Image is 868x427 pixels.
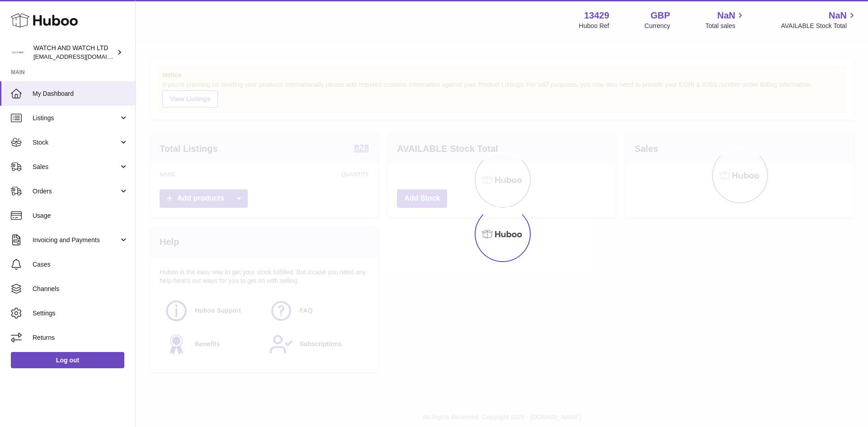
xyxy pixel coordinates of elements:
[33,211,128,220] span: Usage
[781,9,857,30] a: NaN AVAILABLE Stock Total
[705,22,745,30] span: Total sales
[717,9,735,22] span: NaN
[829,9,847,22] span: NaN
[33,89,128,98] span: My Dashboard
[584,9,609,22] strong: 13429
[33,44,115,61] div: WATCH AND WATCH LTD
[33,114,119,122] span: Listings
[645,22,670,30] div: Currency
[11,352,124,368] a: Log out
[33,138,119,147] span: Stock
[11,46,24,59] img: internalAdmin-13429@internal.huboo.com
[579,22,609,30] div: Huboo Ref
[33,260,128,269] span: Cases
[651,9,670,22] strong: GBP
[705,9,745,30] a: NaN Total sales
[781,22,857,30] span: AVAILABLE Stock Total
[33,285,128,293] span: Channels
[33,309,128,318] span: Settings
[33,333,128,342] span: Returns
[33,187,119,196] span: Orders
[33,53,133,60] span: [EMAIL_ADDRESS][DOMAIN_NAME]
[33,236,119,244] span: Invoicing and Payments
[33,163,119,171] span: Sales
